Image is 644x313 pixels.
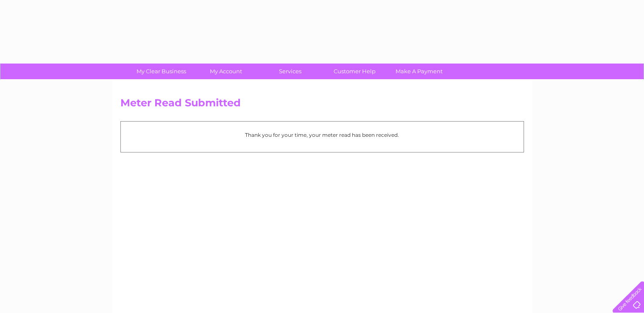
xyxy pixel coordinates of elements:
[320,64,390,79] a: Customer Help
[255,64,325,79] a: Services
[125,131,519,139] p: Thank you for your time, your meter read has been received.
[384,64,454,79] a: Make A Payment
[126,64,196,79] a: My Clear Business
[120,97,524,113] h2: Meter Read Submitted
[191,64,261,79] a: My Account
